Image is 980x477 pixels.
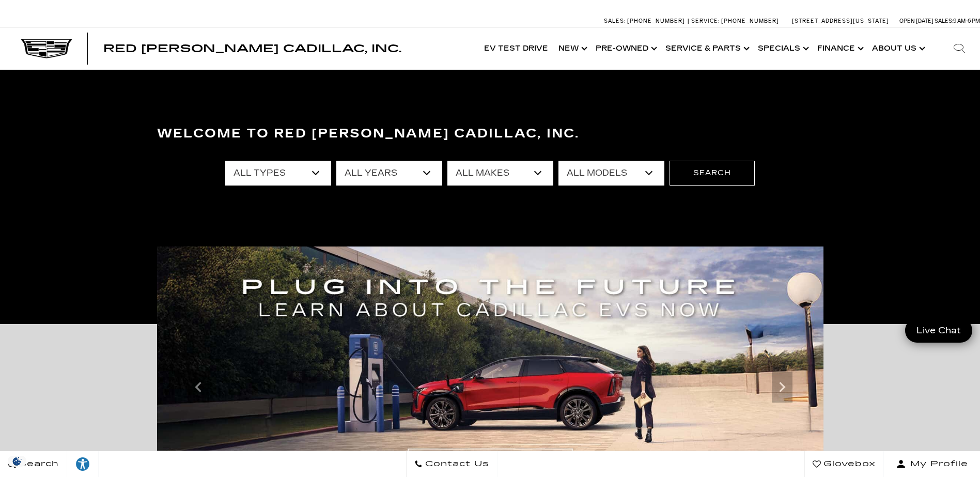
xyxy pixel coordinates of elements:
[5,456,29,467] img: Opt-Out Icon
[406,451,497,477] a: Contact Us
[590,28,660,69] a: Pre-Owned
[157,124,823,144] h3: Welcome to Red [PERSON_NAME] Cadillac, Inc.
[953,18,980,24] span: 9 AM-6 PM
[688,18,782,24] a: Service: [PHONE_NUMBER]
[103,43,401,54] a: Red [PERSON_NAME] Cadillac, Inc.
[558,161,664,186] select: Filter by model
[67,456,98,472] div: Explore your accessibility options
[660,28,753,69] a: Service & Parts
[336,161,442,186] select: Filter by year
[804,451,884,477] a: Glovebox
[935,18,953,24] span: Sales:
[188,372,209,403] div: Previous
[884,451,980,477] button: Open user profile menu
[899,18,934,24] span: Open [DATE]
[792,18,889,24] a: [STREET_ADDRESS][US_STATE]
[772,372,792,403] div: Next
[604,18,688,24] a: Sales: [PHONE_NUMBER]
[447,161,553,186] select: Filter by make
[225,161,331,186] select: Filter by type
[103,42,401,55] span: Red [PERSON_NAME] Cadillac, Inc.
[906,457,968,471] span: My Profile
[604,18,626,24] span: Sales:
[21,39,72,58] img: Cadillac Dark Logo with Cadillac White Text
[821,457,876,471] span: Glovebox
[867,28,928,69] a: About Us
[553,28,590,69] a: New
[753,28,812,69] a: Specials
[67,451,99,477] a: Explore your accessibility options
[479,28,553,69] a: EV Test Drive
[670,161,755,186] button: Search
[5,456,29,467] section: Click to Open Cookie Consent Modal
[423,457,489,471] span: Contact Us
[905,318,972,343] a: Live Chat
[16,457,59,471] span: Search
[627,18,685,24] span: [PHONE_NUMBER]
[691,18,720,24] span: Service:
[721,18,779,24] span: [PHONE_NUMBER]
[812,28,867,69] a: Finance
[911,325,966,336] span: Live Chat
